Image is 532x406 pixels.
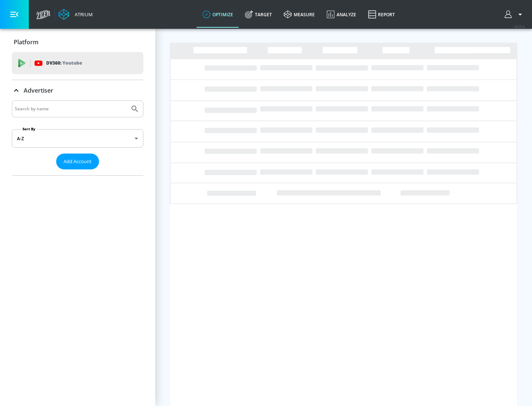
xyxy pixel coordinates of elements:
a: measure [278,1,321,28]
button: Add Account [56,154,99,169]
div: Atrium [72,11,93,18]
nav: list of Advertiser [12,169,143,175]
span: v 4.25.4 [514,24,525,28]
a: Target [239,1,278,28]
span: Add Account [64,157,92,166]
div: A-Z [12,129,143,148]
div: Platform [12,32,143,52]
input: Search by name [15,104,127,114]
p: Platform [14,38,38,46]
div: Advertiser [12,80,143,101]
p: Advertiser [24,86,53,94]
a: optimize [197,1,239,28]
p: Youtube [62,59,82,67]
p: DV360: [46,59,82,67]
div: Advertiser [12,100,143,175]
a: Report [362,1,401,28]
a: Atrium [58,9,93,20]
div: DV360: Youtube [12,52,143,74]
a: Analyze [321,1,362,28]
label: Sort By [21,127,37,131]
